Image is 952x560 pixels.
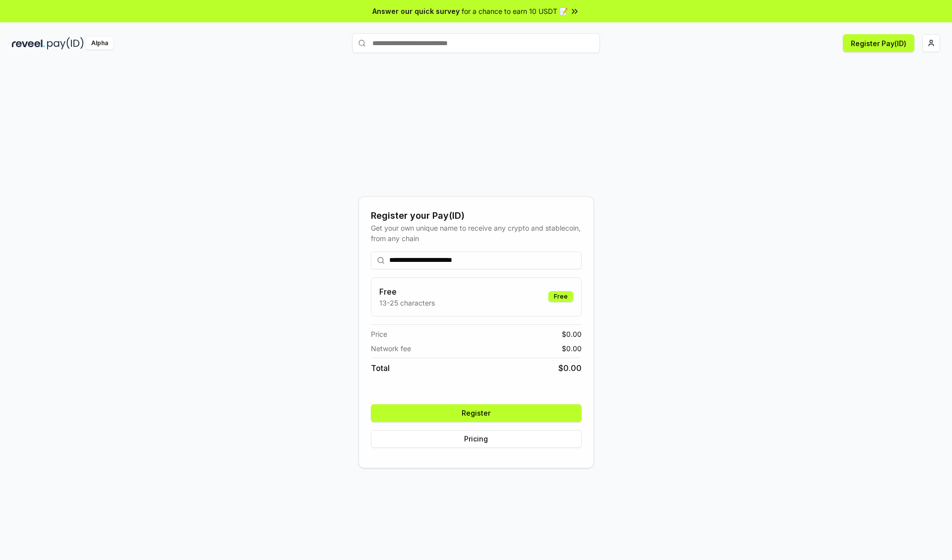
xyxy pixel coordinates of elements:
[548,291,573,302] div: Free
[371,343,411,354] span: Network fee
[379,286,435,298] h3: Free
[371,430,582,448] button: Pricing
[562,329,582,339] span: $ 0.00
[86,37,114,50] div: Alpha
[379,298,435,308] p: 13-25 characters
[558,362,582,374] span: $ 0.00
[371,209,582,223] div: Register your Pay(ID)
[371,362,390,374] span: Total
[371,404,582,422] button: Register
[371,223,582,244] div: Get your own unique name to receive any crypto and stablecoin, from any chain
[562,343,582,354] span: $ 0.00
[843,34,914,52] button: Register Pay(ID)
[371,329,387,339] span: Price
[47,37,84,50] img: pay_id
[462,6,568,16] span: for a chance to earn 10 USDT 📝
[372,6,460,16] span: Answer our quick survey
[12,37,45,50] img: reveel_dark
